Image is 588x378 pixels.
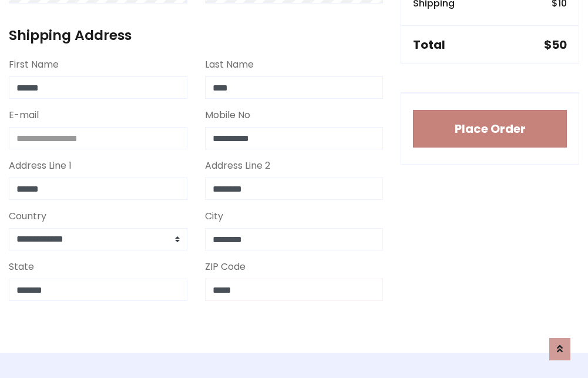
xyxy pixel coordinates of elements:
label: Address Line 2 [205,159,270,173]
label: ZIP Code [205,260,246,274]
h5: Total [413,38,445,52]
label: Last Name [205,58,254,72]
label: Country [9,209,46,223]
label: City [205,209,223,223]
label: State [9,260,34,274]
span: 50 [552,36,567,53]
button: Place Order [413,110,567,148]
label: E-mail [9,108,39,122]
label: First Name [9,58,59,72]
label: Mobile No [205,108,250,122]
h4: Shipping Address [9,27,383,44]
label: Address Line 1 [9,159,72,173]
h5: $ [544,38,567,52]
